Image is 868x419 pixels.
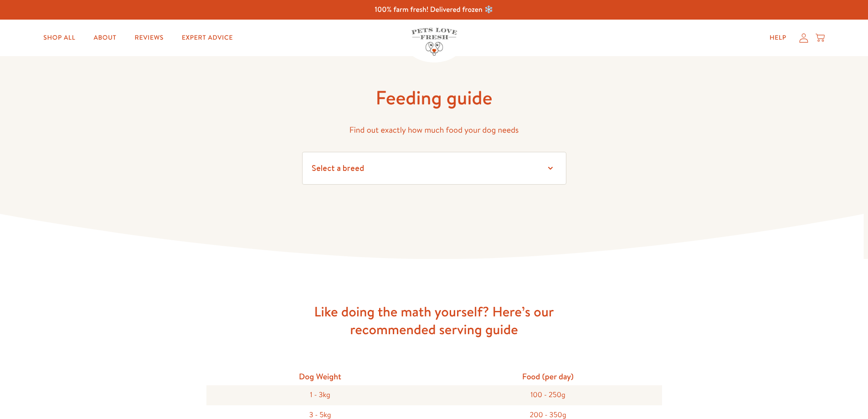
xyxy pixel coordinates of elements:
img: Pets Love Fresh [411,28,457,56]
p: Find out exactly how much food your dog needs [302,123,566,137]
div: 1 - 3kg [206,385,434,405]
div: 100 - 250g [434,385,662,405]
a: Reviews [128,29,171,47]
a: Shop All [36,29,82,47]
a: Help [762,29,794,47]
h3: Like doing the math yourself? Here’s our recommended serving guide [288,303,580,338]
a: Expert Advice [175,29,240,47]
div: Dog Weight [206,367,434,385]
a: About [86,29,123,47]
h1: Feeding guide [302,85,566,110]
div: Food (per day) [434,367,662,385]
